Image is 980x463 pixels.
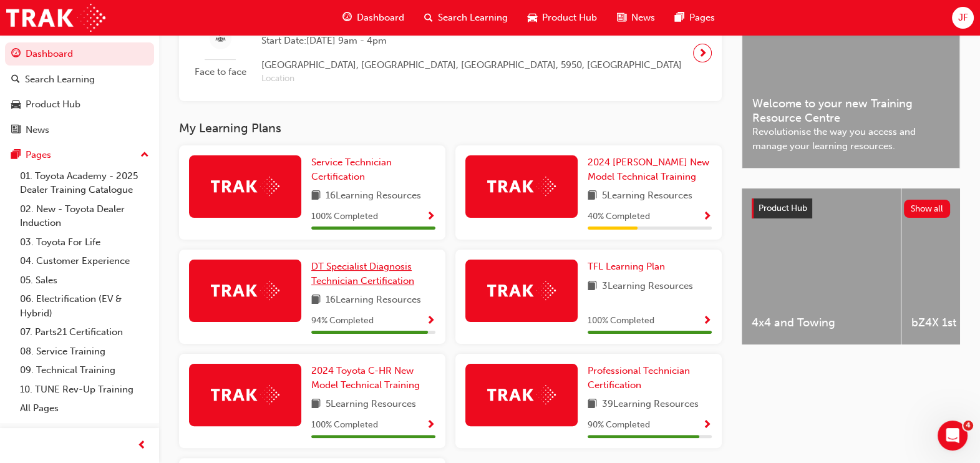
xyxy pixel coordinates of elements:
[5,119,154,142] a: News
[15,251,154,271] a: 04. Customer Experience
[15,200,154,233] a: 02. New - Toyota Dealer Induction
[311,188,321,204] span: book-icon
[528,10,537,26] span: car-icon
[5,42,154,66] a: Dashboard
[11,125,21,136] span: news-icon
[588,365,690,391] span: Professional Technician Certification
[952,7,974,29] button: JF
[588,260,670,274] a: TFL Learning Plan
[958,11,968,25] span: JF
[426,417,435,433] button: Show Progress
[6,4,105,32] img: Trak
[426,212,435,223] span: Show Progress
[702,212,712,223] span: Show Progress
[15,399,154,418] a: All Pages
[311,418,378,432] span: 100 % Completed
[216,31,225,46] span: sessionType_FACE_TO_FACE-icon
[332,5,414,31] a: guage-iconDashboard
[311,260,435,288] a: DT Specialist Diagnosis Technician Certification
[675,10,684,26] span: pages-icon
[963,421,973,431] span: 4
[665,5,725,31] a: pages-iconPages
[26,148,51,162] div: Pages
[311,293,321,308] span: book-icon
[689,11,715,25] span: Pages
[742,188,901,344] a: 4x4 and Towing
[607,5,665,31] a: news-iconNews
[487,385,556,404] img: Trak
[26,97,80,112] div: Product Hub
[698,44,707,62] span: next-icon
[179,121,722,135] h3: My Learning Plans
[261,72,682,86] span: Location
[326,293,421,308] span: 16 Learning Resources
[414,5,518,31] a: search-iconSearch Learning
[311,397,321,412] span: book-icon
[311,157,392,182] span: Service Technician Certification
[211,281,279,300] img: Trak
[602,279,693,295] span: 3 Learning Resources
[326,188,421,204] span: 16 Learning Resources
[15,342,154,361] a: 08. Service Training
[357,11,404,25] span: Dashboard
[904,200,951,218] button: Show all
[311,155,435,183] a: Service Technician Certification
[26,123,49,137] div: News
[15,290,154,323] a: 06. Electrification (EV & Hybrid)
[426,209,435,225] button: Show Progress
[588,279,597,295] span: book-icon
[702,316,712,327] span: Show Progress
[752,125,949,153] span: Revolutionise the way you access and manage your learning resources.
[426,316,435,327] span: Show Progress
[11,74,20,85] span: search-icon
[702,209,712,225] button: Show Progress
[702,417,712,433] button: Show Progress
[752,198,950,218] a: Product HubShow all
[261,58,682,72] span: [GEOGRAPHIC_DATA], [GEOGRAPHIC_DATA], [GEOGRAPHIC_DATA], 5950, [GEOGRAPHIC_DATA]
[5,68,154,91] a: Search Learning
[211,177,279,196] img: Trak
[752,97,949,125] span: Welcome to your new Training Resource Centre
[487,177,556,196] img: Trak
[15,380,154,399] a: 10. TUNE Rev-Up Training
[261,34,682,48] span: Start Date: [DATE] 9am - 4pm
[311,314,374,328] span: 94 % Completed
[438,11,508,25] span: Search Learning
[588,261,665,272] span: TFL Learning Plan
[588,397,597,412] span: book-icon
[5,144,154,167] button: Pages
[602,397,699,412] span: 39 Learning Resources
[15,271,154,290] a: 05. Sales
[311,210,378,224] span: 100 % Completed
[759,203,807,213] span: Product Hub
[631,11,655,25] span: News
[311,261,414,286] span: DT Specialist Diagnosis Technician Certification
[342,10,352,26] span: guage-icon
[15,323,154,342] a: 07. Parts21 Certification
[11,99,21,110] span: car-icon
[588,364,712,392] a: Professional Technician Certification
[15,167,154,200] a: 01. Toyota Academy - 2025 Dealer Training Catalogue
[702,420,712,431] span: Show Progress
[518,5,607,31] a: car-iconProduct Hub
[5,40,154,144] button: DashboardSearch LearningProduct HubNews
[140,147,149,163] span: up-icon
[617,10,626,26] span: news-icon
[189,65,251,79] span: Face to face
[15,361,154,380] a: 09. Technical Training
[602,188,692,204] span: 5 Learning Resources
[5,93,154,116] a: Product Hub
[938,421,968,451] iframe: Intercom live chat
[211,385,279,404] img: Trak
[588,155,712,183] a: 2024 [PERSON_NAME] New Model Technical Training
[426,313,435,329] button: Show Progress
[588,314,654,328] span: 100 % Completed
[542,11,597,25] span: Product Hub
[424,10,433,26] span: search-icon
[487,281,556,300] img: Trak
[11,49,21,60] span: guage-icon
[137,438,147,454] span: prev-icon
[189,15,712,91] a: Face to faceTechnical Advisor TrainingStart Date:[DATE] 9am - 4pm[GEOGRAPHIC_DATA], [GEOGRAPHIC_D...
